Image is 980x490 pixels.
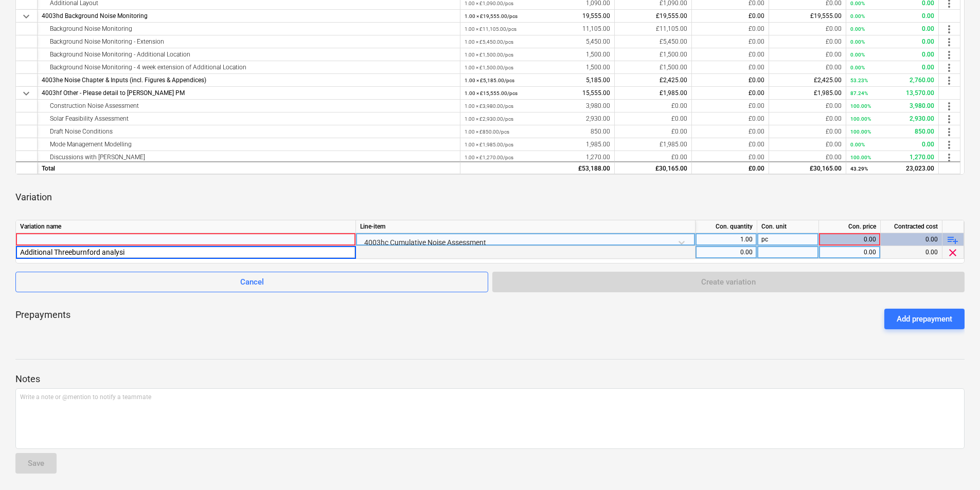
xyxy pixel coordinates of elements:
[660,141,687,148] span: £1,985.00
[943,62,955,74] span: more_vert
[692,161,769,174] div: £0.00
[465,90,518,96] small: 1.00 × £15,555.00 / pcs
[749,89,764,97] span: £0.00
[826,25,842,32] span: £0.00
[929,441,980,490] iframe: Chat Widget
[42,138,456,151] div: Mode Management Modelling
[42,10,456,23] div: 4003hd Background Noise Monitoring
[749,77,764,84] span: £0.00
[850,162,934,175] div: 23,023.00
[656,12,687,20] span: £19,555.00
[660,64,687,71] span: £1,500.00
[850,90,868,96] small: 87.24%
[42,151,456,164] div: Discussions with [PERSON_NAME]
[465,48,610,61] div: 1,500.00
[749,115,764,122] span: £0.00
[465,61,610,74] div: 1,500.00
[660,51,687,58] span: £1,500.00
[42,23,456,35] div: Background Noise Monitoring
[826,141,842,148] span: £0.00
[826,154,842,161] span: £0.00
[850,155,871,160] small: 100.00%
[465,10,610,23] div: 19,555.00
[749,38,764,45] span: £0.00
[850,74,934,87] div: 2,760.00
[943,23,955,35] span: more_vert
[810,12,842,20] span: £19,555.00
[881,220,942,233] div: Contracted cost
[15,191,52,203] p: Variation
[465,100,610,112] div: 3,980.00
[850,35,934,48] div: 0.00
[465,65,513,70] small: 1.00 × £1,500.00 / pcs
[749,12,764,20] span: £0.00
[20,87,32,100] span: keyboard_arrow_down
[943,139,955,151] span: more_vert
[42,125,456,138] div: Draft Noise Conditions
[38,161,460,174] div: Total
[465,1,513,6] small: 1.00 × £1,090.00 / pcs
[850,78,868,83] small: 53.23%
[757,220,819,233] div: Con. unit
[850,100,934,112] div: 3,980.00
[465,155,513,160] small: 1.00 × £1,270.00 / pcs
[465,39,513,45] small: 1.00 × £5,450.00 / pcs
[881,246,942,259] div: 0.00
[814,89,842,97] span: £1,985.00
[814,77,842,84] span: £2,425.00
[850,142,865,147] small: 0.00%
[465,112,610,125] div: 2,930.00
[850,26,865,32] small: 0.00%
[656,25,687,32] span: £11,105.00
[42,48,456,61] div: Background Noise Monitoring - Additional Location
[465,87,610,100] div: 15,555.00
[850,13,865,19] small: 0.00%
[356,220,696,233] div: Line-item
[819,220,881,233] div: Con. price
[240,275,264,289] div: Cancel
[850,166,868,172] small: 43.29%
[465,26,516,32] small: 1.00 × £11,105.00 / pcs
[943,113,955,125] span: more_vert
[943,126,955,138] span: more_vert
[943,36,955,48] span: more_vert
[749,64,764,71] span: £0.00
[850,125,934,138] div: 850.00
[749,51,764,58] span: £0.00
[826,51,842,58] span: £0.00
[615,161,692,174] div: £30,165.00
[465,35,610,48] div: 5,450.00
[897,312,952,326] div: Add prepayment
[850,65,865,70] small: 0.00%
[15,373,965,385] p: Notes
[465,129,509,135] small: 1.00 × £850.00 / pcs
[671,128,687,135] span: £0.00
[826,128,842,135] span: £0.00
[850,87,934,100] div: 13,570.00
[660,77,687,84] span: £2,425.00
[850,52,865,58] small: 0.00%
[465,138,610,151] div: 1,985.00
[881,233,942,246] div: 0.00
[826,115,842,122] span: £0.00
[42,112,456,125] div: Solar Feasibility Assessment
[826,102,842,109] span: £0.00
[943,100,955,112] span: more_vert
[700,246,753,259] div: 0.00
[850,23,934,35] div: 0.00
[15,272,488,292] button: Cancel
[826,64,842,71] span: £0.00
[850,1,865,6] small: 0.00%
[850,10,934,23] div: 0.00
[947,247,959,259] span: clear
[671,102,687,109] span: £0.00
[823,233,876,246] div: 0.00
[460,161,615,174] div: £53,188.00
[465,52,513,58] small: 1.00 × £1,500.00 / pcs
[850,48,934,61] div: 0.00
[943,49,955,61] span: more_vert
[465,78,514,83] small: 1.00 × £5,185.00 / pcs
[749,25,764,32] span: £0.00
[20,10,32,23] span: keyboard_arrow_down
